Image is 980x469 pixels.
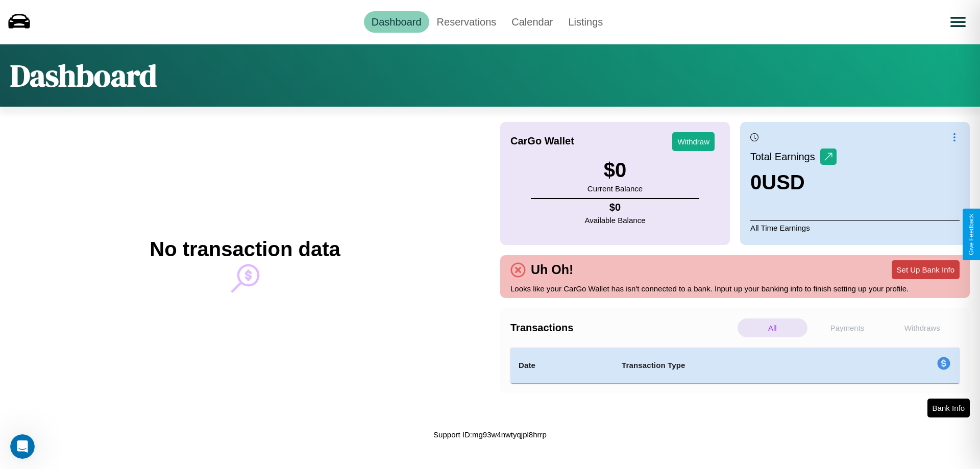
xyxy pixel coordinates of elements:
[887,318,957,337] p: Withdraws
[510,348,960,383] table: simple table
[892,260,960,279] button: Set Up Bank Info
[510,282,960,295] p: Looks like your CarGo Wallet has isn't connected to a bank. Input up your banking info to finish ...
[587,182,643,195] p: Current Balance
[150,238,340,261] h2: No transaction data
[429,11,504,33] a: Reservations
[927,399,970,417] button: Bank Info
[560,11,610,33] a: Listings
[587,159,643,182] h3: $ 0
[738,318,807,337] p: All
[813,318,883,337] p: Payments
[433,428,547,441] p: Support ID: mg93w4nwtyqjpl8hrrp
[750,220,960,235] p: All Time Earnings
[585,213,646,227] p: Available Balance
[519,359,605,372] h4: Date
[364,11,429,33] a: Dashboard
[672,132,715,151] button: Withdraw
[944,8,972,36] button: Open menu
[750,147,820,166] p: Total Earnings
[504,11,560,33] a: Calendar
[750,171,837,194] h3: 0 USD
[968,214,975,255] div: Give Feedback
[622,359,853,372] h4: Transaction Type
[510,322,735,334] h4: Transactions
[585,202,646,213] h4: $ 0
[526,262,578,277] h4: Uh Oh!
[10,55,157,96] h1: Dashboard
[510,135,574,147] h4: CarGo Wallet
[10,434,35,459] iframe: Intercom live chat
